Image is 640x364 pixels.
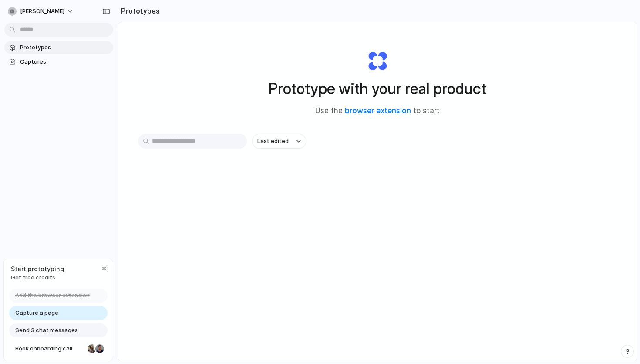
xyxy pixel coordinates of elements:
span: Last edited [257,137,289,146]
span: [PERSON_NAME] [20,7,64,16]
a: Prototypes [4,41,113,54]
a: browser extension [345,106,411,115]
div: Christian Iacullo [94,344,105,354]
span: Send 3 chat messages [15,326,78,335]
span: Book onboarding call [15,344,84,353]
div: Nicole Kubica [87,344,97,354]
button: [PERSON_NAME] [4,4,78,18]
span: Use the to start [315,105,440,117]
span: Add the browser extension [15,291,90,300]
button: Last edited [252,134,306,149]
span: Capture a page [15,309,58,317]
span: Captures [20,58,110,66]
span: Start prototyping [11,264,64,273]
a: Book onboarding call [9,342,108,356]
h2: Prototypes [118,6,160,16]
span: Prototypes [20,43,110,52]
a: Captures [4,55,113,68]
span: Get free credits [11,273,64,282]
h1: Prototype with your real product [269,77,486,100]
